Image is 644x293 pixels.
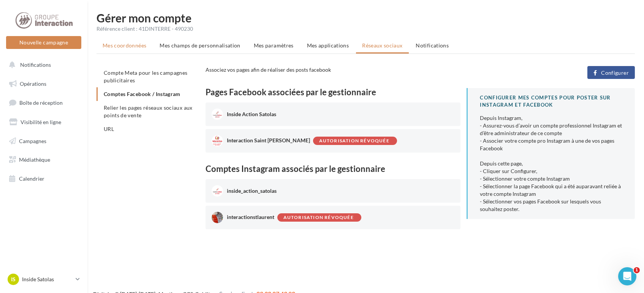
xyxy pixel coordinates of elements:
span: Compte Meta pour les campagnes publicitaires [104,69,188,83]
div: Autorisation révoquée [283,215,354,220]
span: URL [104,126,114,132]
a: Visibilité en ligne [5,114,83,130]
span: Inside Action Satolas [227,111,276,117]
button: Nouvelle campagne [6,36,81,49]
span: Configurer [601,70,629,76]
span: Calendrier [19,175,44,182]
span: Visibilité en ligne [21,119,61,125]
span: Notifications [416,42,449,49]
div: Depuis Instagram, - Assurez-vous d’avoir un compte professionnel Instagram et d’être administrate... [480,114,623,213]
div: Pages Facebook associées par le gestionnaire [206,88,461,96]
span: Mes coordonnées [103,42,146,49]
span: Relier les pages réseaux sociaux aux points de vente [104,104,193,118]
span: Campagnes [19,137,46,144]
div: Référence client : 41DINTERRE - 490230 [97,25,635,33]
div: Comptes Instagram associés par le gestionnaire [206,165,461,173]
span: Mes champs de personnalisation [160,42,241,49]
span: IS [11,276,16,283]
span: 1 [634,267,640,273]
p: Inside Satolas [22,276,73,283]
h1: Gérer mon compte [97,12,635,24]
button: Configurer [587,66,635,79]
span: Interaction Saint [PERSON_NAME] [227,137,310,143]
span: Associez vos pages afin de réaliser des posts facebook [206,66,331,73]
a: IS Inside Satolas [6,272,81,287]
iframe: Intercom live chat [618,267,636,285]
a: Boîte de réception [5,95,83,111]
span: Mes paramètres [254,42,294,49]
span: inside_action_satolas [227,187,277,194]
div: CONFIGURER MES COMPTES POUR POSTER sur instagram et facebook [480,94,623,108]
span: Opérations [20,80,46,87]
span: Notifications [20,61,51,68]
span: Mes applications [307,42,349,49]
button: Notifications [5,57,80,73]
span: Médiathèque [19,156,50,163]
span: Boîte de réception [19,99,63,106]
a: Campagnes [5,133,83,149]
a: Calendrier [5,171,83,187]
span: interactionstlaurent [227,214,274,220]
a: Médiathèque [5,152,83,168]
a: Opérations [5,76,83,92]
div: Autorisation révoquée [319,139,389,143]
